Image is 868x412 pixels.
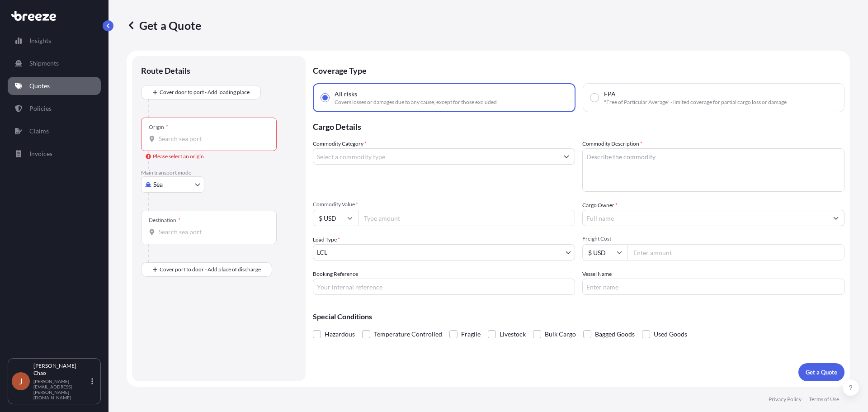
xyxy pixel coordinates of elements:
[29,104,52,113] p: Policies
[8,145,101,163] a: Invoices
[8,99,101,118] a: Policies
[29,127,49,136] p: Claims
[627,244,844,260] input: Enter amount
[8,54,101,72] a: Shipments
[8,122,101,140] a: Claims
[29,59,59,68] p: Shipments
[582,279,844,295] input: Enter name
[358,210,575,226] input: Type amount
[313,235,340,244] span: Load Type
[595,327,635,341] span: Bagged Goods
[141,262,272,277] button: Cover port to door - Add place of discharge
[321,94,329,102] input: All risksCovers losses or damages due to any cause, except for those excluded
[604,90,616,99] span: FPA
[828,210,844,226] button: Show suggestions
[127,18,201,33] p: Get a Quote
[313,139,367,148] label: Commodity Category
[153,180,163,189] span: Sea
[141,176,204,193] button: Select transport
[19,377,23,386] span: J
[325,327,355,341] span: Hazardous
[313,112,844,139] p: Cargo Details
[654,327,687,341] span: Used Goods
[313,148,558,165] input: Select a commodity type
[313,313,844,320] p: Special Conditions
[769,396,802,403] a: Privacy Policy
[313,279,575,295] input: Your internal reference
[604,99,787,106] span: "Free of Particular Average" - limited coverage for partial cargo loss or damage
[29,81,50,90] p: Quotes
[335,90,357,99] span: All risks
[160,88,250,97] span: Cover door to port - Add loading place
[582,201,618,210] label: Cargo Owner
[141,85,261,99] button: Cover door to port - Add loading place
[313,270,358,279] label: Booking Reference
[8,32,101,50] a: Insights
[159,227,265,237] input: Destination
[149,123,168,131] div: Origin
[374,327,442,341] span: Temperature Controlled
[313,201,575,208] span: Commodity Value
[317,248,327,257] span: LCL
[582,235,844,242] span: Freight Cost
[33,379,90,400] p: [PERSON_NAME][EMAIL_ADDRESS][PERSON_NAME][DOMAIN_NAME]
[33,362,90,377] p: [PERSON_NAME] Chao
[160,265,261,274] span: Cover port to door - Add place of discharge
[29,149,52,158] p: Invoices
[335,99,497,106] span: Covers losses or damages due to any cause, except for those excluded
[461,327,481,341] span: Fragile
[8,77,101,95] a: Quotes
[141,65,190,76] p: Route Details
[141,169,297,176] p: Main transport mode
[590,94,599,102] input: FPA"Free of Particular Average" - limited coverage for partial cargo loss or damage
[313,56,844,83] p: Coverage Type
[582,270,612,279] label: Vessel Name
[583,210,828,226] input: Full name
[159,134,265,143] input: Origin
[558,148,575,165] button: Show suggestions
[582,139,642,148] label: Commodity Description
[500,327,526,341] span: Livestock
[809,396,839,403] a: Terms of Use
[806,368,837,377] p: Get a Quote
[146,152,204,161] div: Please select an origin
[149,217,180,224] div: Destination
[798,363,844,381] button: Get a Quote
[313,244,575,260] button: LCL
[545,327,576,341] span: Bulk Cargo
[29,36,51,45] p: Insights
